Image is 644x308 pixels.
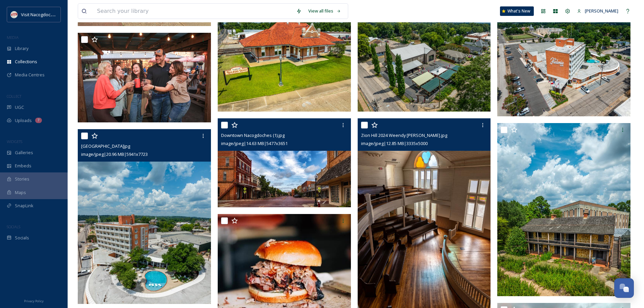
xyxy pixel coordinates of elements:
[78,129,212,304] img: Fredonia Hotel.jpg
[21,11,58,18] span: Visit Nacogdoches
[15,176,29,182] span: Stories
[15,189,26,196] span: Maps
[15,203,33,209] span: SnapLink
[15,72,45,78] span: Media Centres
[35,118,42,123] div: 7
[574,4,622,18] a: [PERSON_NAME]
[7,224,20,229] span: SOCIALS
[81,143,130,149] span: [GEOGRAPHIC_DATA]jpg
[585,8,618,14] span: [PERSON_NAME]
[15,163,31,169] span: Embeds
[221,140,288,146] span: image/jpeg | 14.63 MB | 5477 x 3651
[11,11,18,18] img: images%20%281%29.jpeg
[218,118,351,207] img: Downtown Nacogdoches (1).jpg
[15,58,37,65] span: Collections
[361,140,428,146] span: image/jpeg | 12.85 MB | 3335 x 5000
[497,123,630,296] img: SFA Stone Fort.jpg
[7,35,19,40] span: MEDIA
[614,278,634,298] button: Open Chat
[7,139,22,144] span: WIDGETS
[94,4,293,19] input: Search your library
[15,235,29,241] span: Socials
[24,299,44,303] span: Privacy Policy
[15,117,32,124] span: Uploads
[15,104,24,111] span: UGC
[361,132,447,138] span: Zion Hill 2024 Weendy [PERSON_NAME].jpg
[305,4,344,18] a: View all files
[81,151,148,157] span: image/jpeg | 20.96 MB | 5941 x 7723
[15,149,33,156] span: Galleries
[24,297,44,305] a: Privacy Policy
[7,94,21,99] span: COLLECT
[221,132,285,138] span: Downtown Nacogdoches (1).jpg
[78,33,212,123] img: Fredonia Brewery.JPG
[15,45,28,52] span: Library
[500,6,534,16] a: What's New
